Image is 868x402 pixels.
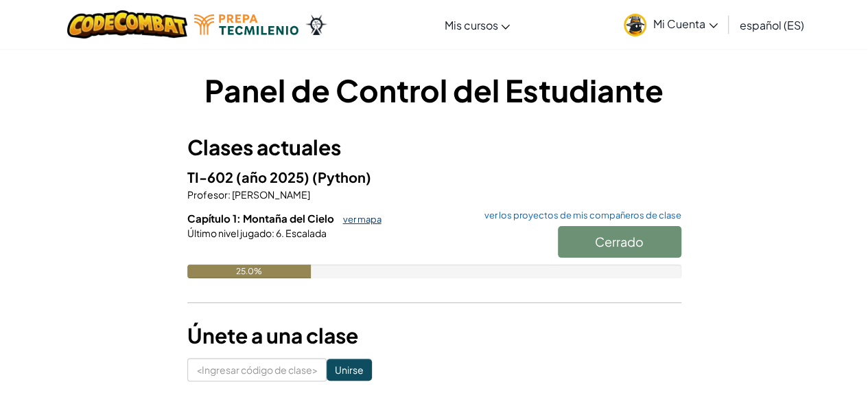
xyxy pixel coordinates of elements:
[740,18,804,32] font: español (ES)
[194,14,298,35] img: Logotipo de Tecmilenio
[187,227,272,239] font: Último nivel jugado
[67,10,187,38] img: Logotipo de CodeCombat
[187,212,334,225] font: Capítulo 1: Montaña del Cielo
[624,14,646,36] img: avatar
[327,359,372,381] input: Unirse
[437,6,517,43] a: Mis cursos
[187,188,228,201] font: Profesor
[653,16,705,31] font: Mi Cuenta
[187,134,341,160] font: Clases actuales
[204,71,664,109] font: Panel de Control del Estudiante
[228,188,231,201] font: :
[236,266,262,276] font: 25.0%
[276,227,284,239] font: 6.
[285,227,327,239] font: Escalada
[232,188,310,201] font: [PERSON_NAME]
[187,358,327,381] input: <Ingresar código de clase>
[187,322,358,348] font: Únete a una clase
[444,18,497,32] font: Mis cursos
[305,14,327,35] img: Ozaria
[343,214,382,225] font: ver mapa
[484,210,681,221] font: ver los proyectos de mis compañeros de clase
[312,168,371,186] font: (Python)
[617,3,725,46] a: Mi Cuenta
[733,6,811,43] a: español (ES)
[187,168,309,186] font: TI-602 (año 2025)
[272,227,274,239] font: :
